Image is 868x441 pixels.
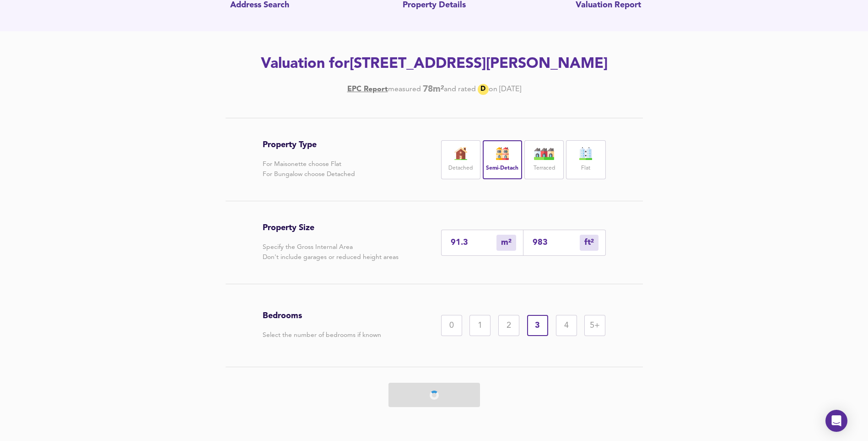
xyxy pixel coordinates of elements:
div: 3 [527,315,548,336]
label: Flat [581,163,590,174]
label: Terraced [534,163,555,174]
p: Select the number of bedrooms if known [263,330,381,340]
img: house-icon [449,147,472,160]
div: on [489,84,497,94]
div: [DATE] [347,84,521,95]
b: 78 m² [423,84,444,94]
div: measured [388,84,421,94]
div: Terraced [524,140,564,179]
p: For Maisonette choose Flat For Bungalow choose Detached [263,159,355,179]
div: D [478,84,489,95]
div: m² [580,235,598,251]
p: Specify the Gross Internal Area Don't include garages or reduced height areas [263,242,399,262]
div: Open Intercom Messenger [825,410,847,432]
div: 0 [441,315,462,336]
div: Semi-Detach [483,140,522,179]
input: Sqft [533,238,580,248]
h2: Valuation for [STREET_ADDRESS][PERSON_NAME] [175,54,693,74]
div: m² [496,235,516,251]
div: and rated [444,84,476,94]
div: 5+ [584,315,605,336]
h3: Bedrooms [263,311,381,321]
h3: Property Size [263,223,399,233]
h3: Property Type [263,140,355,150]
img: house-icon [533,147,555,160]
div: 4 [556,315,577,336]
img: house-icon [491,147,514,160]
input: Enter sqm [451,238,496,248]
label: Semi-Detach [486,163,518,174]
div: Flat [566,140,605,179]
div: 1 [469,315,491,336]
img: flat-icon [574,147,597,160]
label: Detached [448,163,473,174]
a: EPC Report [347,84,388,94]
div: 2 [498,315,519,336]
div: Detached [441,140,480,179]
